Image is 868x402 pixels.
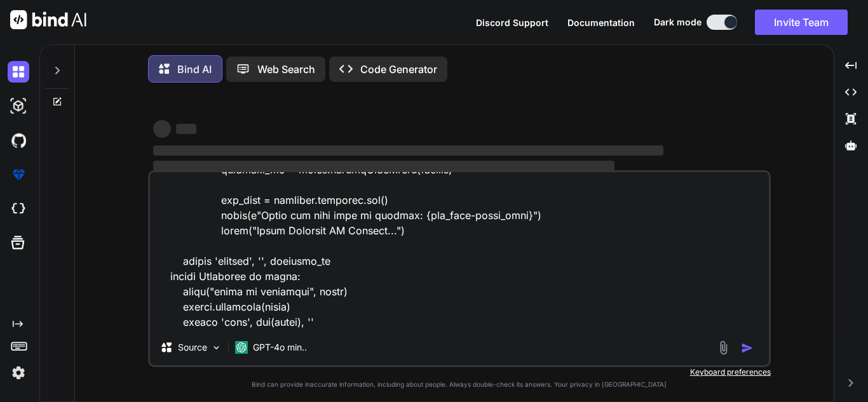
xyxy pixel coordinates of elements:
span: ‌ [153,145,663,156]
img: premium [8,164,29,185]
button: Documentation [567,16,635,29]
img: attachment [716,340,731,355]
img: cloudideIcon [8,198,29,220]
button: Invite Team [755,10,848,35]
p: Web Search [257,62,315,77]
span: ‌ [153,161,614,171]
span: Documentation [567,17,635,28]
img: settings [8,362,29,384]
span: ‌ [176,124,196,134]
img: icon [741,342,754,354]
img: githubDark [8,130,29,151]
img: GPT-4o mini [235,341,248,354]
p: GPT-4o min.. [253,341,307,354]
img: Pick Models [211,342,222,353]
span: Dark mode [654,16,702,29]
button: Discord Support [476,16,548,29]
span: Discord Support [476,17,548,28]
p: Bind can provide inaccurate information, including about people. Always double-check its answers.... [148,380,771,389]
span: ‌ [153,120,171,138]
p: Code Generator [360,62,437,77]
p: Bind AI [177,62,212,77]
p: Keyboard preferences [148,367,771,377]
textarea: loremi dolorsit amet consectetu.adipisc elitse DoeiusModtEmporinc, ut_laboreetd magnaa enimadmi v... [150,172,769,330]
img: Bind AI [10,10,86,29]
img: darkChat [8,61,29,83]
img: darkAi-studio [8,95,29,117]
p: Source [178,341,207,354]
